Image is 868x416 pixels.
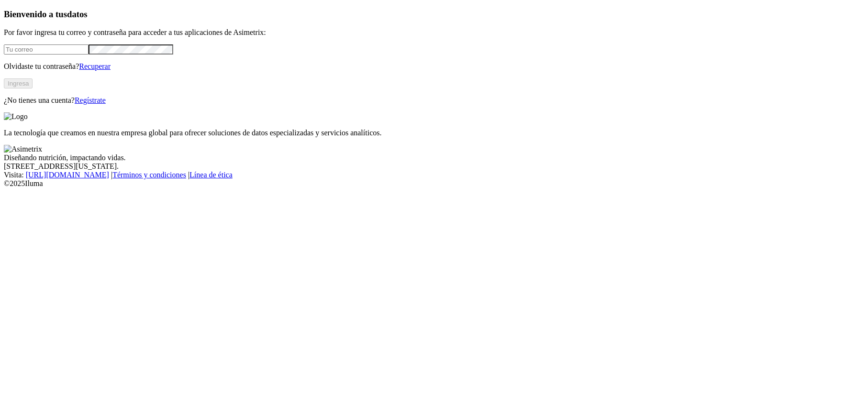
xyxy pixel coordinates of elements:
img: Asimetrix [4,145,42,153]
h3: Bienvenido a tus [4,9,864,20]
div: Diseñando nutrición, impactando vidas. [4,153,864,162]
input: Tu correo [4,44,89,55]
div: © 2025 Iluma [4,179,864,188]
span: datos [67,9,88,19]
div: [STREET_ADDRESS][US_STATE]. [4,162,864,171]
p: ¿No tienes una cuenta? [4,96,864,105]
a: Línea de ética [189,171,233,179]
a: [URL][DOMAIN_NAME] [26,171,109,179]
p: Por favor ingresa tu correo y contraseña para acceder a tus aplicaciones de Asimetrix: [4,28,864,37]
a: Términos y condiciones [112,171,186,179]
div: Visita : | | [4,171,864,179]
a: Recuperar [79,62,111,70]
img: Logo [4,112,28,121]
p: Olvidaste tu contraseña? [4,62,864,71]
p: La tecnología que creamos en nuestra empresa global para ofrecer soluciones de datos especializad... [4,129,864,137]
a: Regístrate [75,96,106,104]
button: Ingresa [4,78,33,88]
